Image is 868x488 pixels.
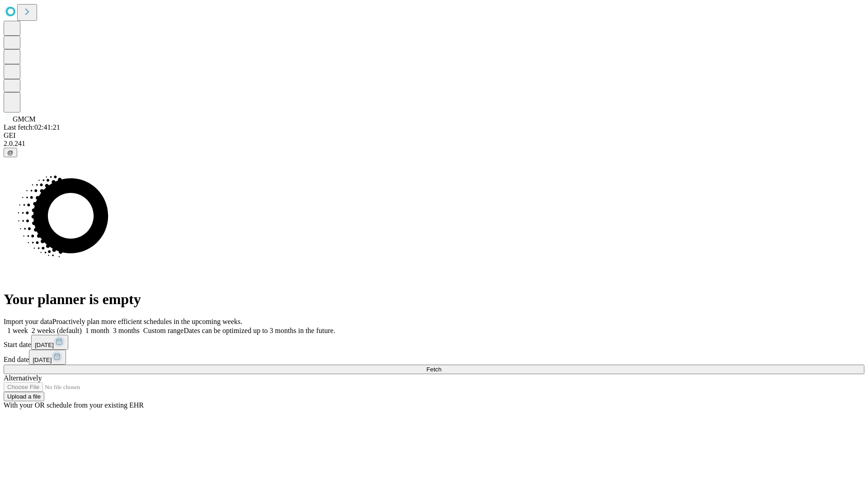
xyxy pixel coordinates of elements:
[4,140,864,148] div: 2.0.241
[7,149,14,156] span: @
[85,327,109,334] span: 1 month
[4,318,52,325] span: Import your data
[35,342,54,348] span: [DATE]
[143,327,184,334] span: Custom range
[29,350,66,365] button: [DATE]
[4,350,864,365] div: End date
[4,148,17,157] button: @
[33,357,52,363] span: [DATE]
[4,291,864,308] h1: Your planner is empty
[184,327,335,334] span: Dates can be optimized up to 3 months in the future.
[4,365,864,374] button: Fetch
[13,115,36,123] span: GMCM
[52,318,242,325] span: Proactively plan more efficient schedules in the upcoming weeks.
[4,131,864,140] div: GEI
[7,327,28,334] span: 1 week
[4,123,60,131] span: Last fetch: 02:41:21
[32,327,82,334] span: 2 weeks (default)
[4,374,42,382] span: Alternatively
[113,327,140,334] span: 3 months
[31,335,68,350] button: [DATE]
[426,366,441,373] span: Fetch
[4,335,864,350] div: Start date
[4,392,44,401] button: Upload a file
[4,401,144,409] span: With your OR schedule from your existing EHR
